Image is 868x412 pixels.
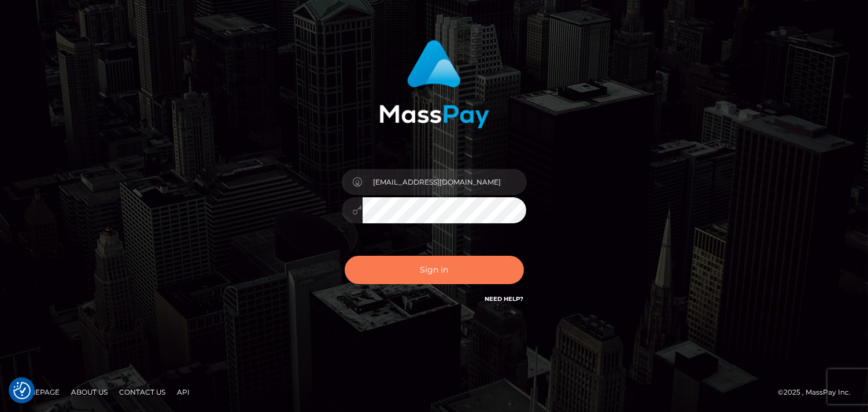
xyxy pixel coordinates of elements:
[379,40,489,128] img: MassPay Login
[13,382,31,399] button: Consent Preferences
[485,295,524,303] a: Need Help?
[13,382,31,399] img: Revisit consent button
[778,386,859,399] div: © 2025 , MassPay Inc.
[67,383,112,401] a: About Us
[172,383,194,401] a: API
[114,383,170,401] a: Contact Us
[13,383,64,401] a: Homepage
[363,169,527,195] input: Username...
[345,256,524,284] button: Sign in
